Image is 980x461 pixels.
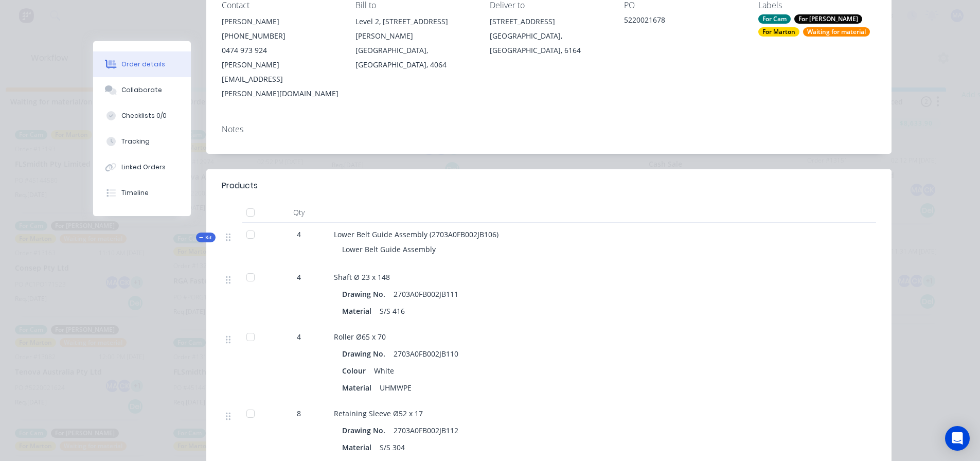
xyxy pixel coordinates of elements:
div: For [PERSON_NAME] [794,14,862,24]
div: UHMWPE [376,380,416,395]
div: 2703A0FB002JB111 [389,287,462,302]
div: 2703A0FB002JB110 [389,346,462,361]
span: Kit [199,234,212,241]
button: Timeline [93,180,191,206]
button: Order details [93,51,191,77]
div: [STREET_ADDRESS] [490,14,608,29]
div: Waiting for material [803,27,870,37]
div: Checklists 0/0 [121,111,167,120]
div: 2703A0FB002JB112 [389,423,462,438]
div: Collaborate [121,85,162,95]
div: Linked Orders [121,163,166,172]
div: Bill to [355,1,473,10]
button: Collaborate [93,77,191,103]
div: Tracking [121,137,150,146]
div: Drawing No. [342,346,389,361]
div: [GEOGRAPHIC_DATA], [GEOGRAPHIC_DATA], 4064 [355,43,473,72]
div: Labels [758,1,876,10]
div: Colour [342,363,370,378]
div: For Cam [758,14,791,24]
div: Contact [222,1,340,10]
div: [PHONE_NUMBER] [222,29,340,43]
span: 8 [297,408,301,419]
div: Kit [196,233,216,242]
div: S/S 304 [376,440,409,455]
button: Checklists 0/0 [93,103,191,129]
div: Qty [268,202,330,223]
div: White [370,363,398,378]
div: Notes [222,125,876,134]
div: Material [342,380,376,395]
div: [GEOGRAPHIC_DATA], [GEOGRAPHIC_DATA], 6164 [490,29,608,58]
div: [PERSON_NAME][EMAIL_ADDRESS][PERSON_NAME][DOMAIN_NAME] [222,58,340,101]
button: Tracking [93,129,191,154]
div: S/S 416 [376,304,409,318]
div: Open Intercom Messenger [945,426,970,451]
span: 4 [297,272,301,282]
div: Level 2, [STREET_ADDRESS][PERSON_NAME][GEOGRAPHIC_DATA], [GEOGRAPHIC_DATA], 4064 [355,14,473,72]
span: 4 [297,331,301,342]
div: PO [624,1,742,10]
span: Retaining Sleeve Ø52 x 17 [334,409,423,418]
span: Lower Belt Guide Assembly [342,244,436,254]
div: Timeline [121,188,149,198]
div: Material [342,440,376,455]
div: 0474 973 924 [222,43,340,58]
div: [PERSON_NAME][PHONE_NUMBER]0474 973 924[PERSON_NAME][EMAIL_ADDRESS][PERSON_NAME][DOMAIN_NAME] [222,14,340,101]
div: Deliver to [490,1,608,10]
span: Shaft Ø 23 x 148 [334,272,390,282]
div: [STREET_ADDRESS][GEOGRAPHIC_DATA], [GEOGRAPHIC_DATA], 6164 [490,14,608,58]
button: Linked Orders [93,154,191,180]
div: [PERSON_NAME] [222,14,340,29]
div: Order details [121,60,165,69]
div: Material [342,304,376,318]
div: Level 2, [STREET_ADDRESS][PERSON_NAME] [355,14,473,43]
div: Drawing No. [342,287,389,302]
div: 5220021678 [624,14,742,29]
div: For Marton [758,27,799,37]
span: Lower Belt Guide Assembly (2703A0FB002JB106) [334,229,498,239]
span: 4 [297,229,301,240]
div: Drawing No. [342,423,389,438]
div: Products [222,180,258,192]
span: Roller Ø65 x 70 [334,332,386,342]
